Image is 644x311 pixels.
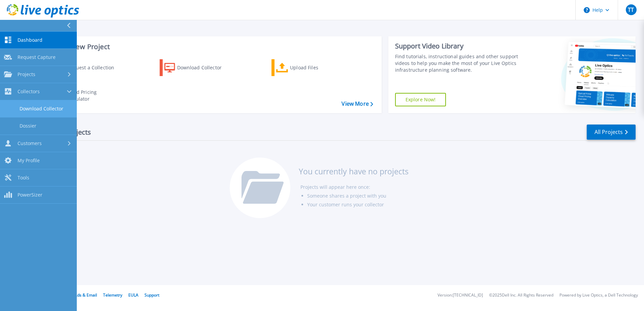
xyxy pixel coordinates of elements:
a: EULA [128,292,138,298]
div: Cloud Pricing Calculator [66,89,120,102]
span: Request Capture [18,54,56,60]
li: © 2025 Dell Inc. All Rights Reserved [489,293,553,298]
span: TT [628,7,634,12]
li: Your customer runs your collector [307,200,409,209]
div: Find tutorials, instructional guides and other support videos to help you make the most of your L... [395,53,521,73]
span: Tools [18,175,29,181]
div: Upload Files [290,61,344,74]
h3: You currently have no projects [299,168,409,175]
li: Projects will appear here once: [300,183,409,192]
a: Upload Files [271,59,347,76]
li: Version: [TECHNICAL_ID] [438,293,483,298]
a: Explore Now! [395,93,446,106]
a: Support [144,292,159,298]
a: Cloud Pricing Calculator [48,87,123,104]
a: Ads & Email [74,292,97,298]
a: All Projects [587,125,636,140]
div: Download Collector [177,61,231,74]
span: Dashboard [18,37,42,43]
a: Telemetry [103,292,122,298]
h3: Start a New Project [48,43,373,50]
div: Support Video Library [395,42,521,50]
a: Download Collector [160,59,235,76]
div: Request a Collection [67,61,121,74]
span: Customers [18,140,42,146]
li: Someone shares a project with you [307,192,409,200]
span: PowerSizer [18,192,42,198]
span: My Profile [18,158,40,164]
span: Projects [18,71,35,77]
a: View More [342,101,373,107]
span: Collectors [18,89,40,95]
a: Request a Collection [48,59,123,76]
li: Powered by Live Optics, a Dell Technology [559,293,638,298]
